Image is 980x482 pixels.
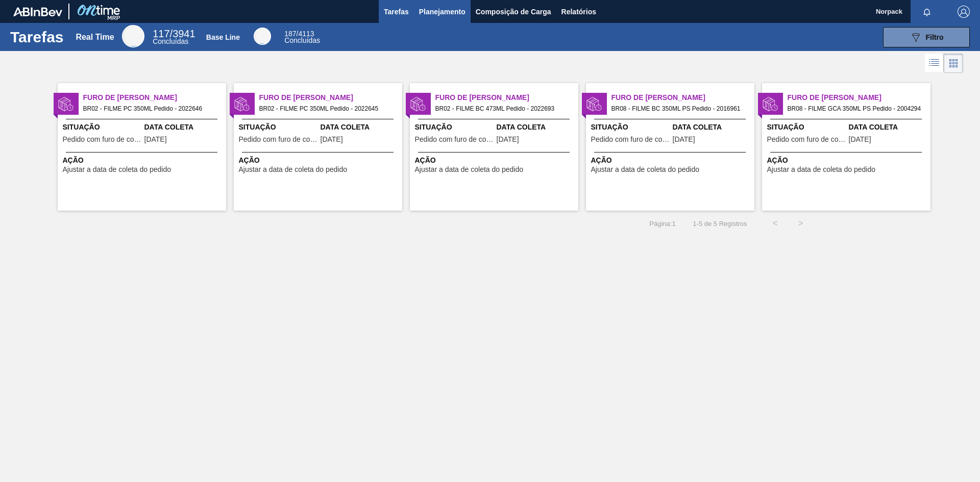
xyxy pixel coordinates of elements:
[239,166,348,173] span: Ajustar a data de coleta do pedido
[410,96,426,112] img: status
[58,96,73,112] img: status
[591,166,700,173] span: Ajustar a data de coleta do pedido
[415,122,494,133] span: Situação
[415,155,576,166] span: Ação
[63,166,171,173] span: Ajustar a data de coleta do pedido
[591,122,670,133] span: Situação
[788,92,930,103] span: Furo de Coleta
[153,30,195,45] div: Real Time
[673,122,752,133] span: Data Coleta
[435,92,578,103] span: Furo de Coleta
[497,136,519,143] span: 02/10/2025
[925,54,944,73] div: Visão em Lista
[83,92,226,103] span: Furo de Coleta
[239,136,318,143] span: Pedido com furo de coleta
[649,220,675,227] span: Página : 1
[497,122,576,133] span: Data Coleta
[13,7,62,16] img: TNhmsLtSVTkK8tSr43FrP2fwEKptu5GPRR3wAAAABJRU5ErkJggg==
[239,122,318,133] span: Situação
[419,6,465,18] span: Planejamento
[284,36,320,44] span: Concluídas
[911,5,943,19] button: Notificações
[153,28,195,39] span: / 3941
[153,37,188,45] span: Concluídas
[284,30,314,38] span: / 4113
[259,92,402,103] span: Furo de Coleta
[63,155,224,166] span: Ação
[153,28,169,39] span: 117
[321,122,400,133] span: Data Coleta
[561,6,596,18] span: Relatórios
[284,30,296,38] span: 187
[611,103,746,114] span: BR08 - FILME BC 350ML PS Pedido - 2016961
[926,33,944,41] span: Filtro
[591,155,752,166] span: Ação
[259,103,394,114] span: BR02 - FILME PC 350ML Pedido - 2022645
[63,122,142,133] span: Situação
[767,166,876,173] span: Ajustar a data de coleta do pedido
[415,136,494,143] span: Pedido com furo de coleta
[284,31,320,44] div: Base Line
[849,136,871,143] span: 03/10/2025
[254,28,271,45] div: Base Line
[321,136,343,143] span: 02/10/2025
[415,166,524,173] span: Ajustar a data de coleta do pedido
[767,122,846,133] span: Situação
[122,25,144,47] div: Real Time
[63,136,142,143] span: Pedido com furo de coleta
[476,6,551,18] span: Composição de Carga
[691,220,747,227] span: 1 - 5 de 5 Registros
[144,136,167,143] span: 02/10/2025
[944,54,963,73] div: Visão em Cards
[958,6,970,18] img: Logout
[76,33,114,42] div: Real Time
[883,27,970,47] button: Filtro
[239,155,400,166] span: Ação
[586,96,602,112] img: status
[384,6,409,18] span: Tarefas
[206,33,240,41] div: Base Line
[788,211,814,236] button: >
[849,122,928,133] span: Data Coleta
[83,103,218,114] span: BR02 - FILME PC 350ML Pedido - 2022646
[234,96,250,112] img: status
[591,136,670,143] span: Pedido com furo de coleta
[611,92,754,103] span: Furo de Coleta
[767,136,846,143] span: Pedido com furo de coleta
[10,31,64,43] h1: Tarefas
[144,122,224,133] span: Data Coleta
[763,96,778,112] img: status
[763,211,788,236] button: <
[788,103,922,114] span: BR08 - FILME GCA 350ML PS Pedido - 2004294
[673,136,695,143] span: 02/10/2025
[767,155,928,166] span: Ação
[435,103,570,114] span: BR02 - FILME BC 473ML Pedido - 2022693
